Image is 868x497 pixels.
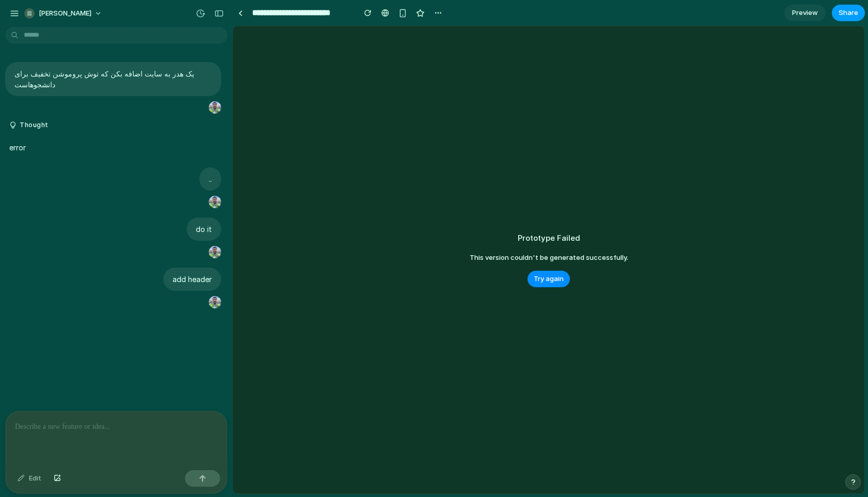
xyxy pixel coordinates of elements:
[518,232,580,244] h2: Prototype Failed
[784,5,826,21] a: Preview
[173,274,212,285] p: add header
[209,174,212,184] p: ..
[832,5,865,21] button: Share
[470,253,628,263] span: This version couldn't be generated successfully.
[39,8,91,19] span: [PERSON_NAME]
[196,224,212,235] p: do it
[534,274,564,284] span: Try again
[528,271,570,287] button: Try again
[9,142,26,153] p: error
[839,8,858,18] span: Share
[20,5,107,22] button: [PERSON_NAME]
[792,8,818,18] span: Preview
[14,68,212,90] p: یک هدر به سایت اضافه بکن که توش پروموشن تخفیف برای دانشجو‌هاست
